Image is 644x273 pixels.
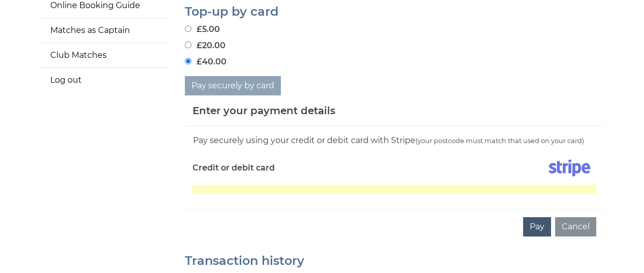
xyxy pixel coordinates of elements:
[192,134,596,147] div: Pay securely using your credit or debit card with Stripe
[185,254,604,267] h2: Transaction history
[40,18,170,43] a: Matches as Captain
[192,103,335,118] h5: Enter your payment details
[185,5,604,18] h2: Top-up by card
[185,25,191,32] input: £5.00
[185,40,226,52] label: £20.00
[192,185,596,193] iframe: Secure card payment input frame
[555,217,596,236] button: Cancel
[185,58,191,64] input: £40.00
[185,56,227,68] label: £40.00
[185,23,220,36] label: £5.00
[185,76,281,95] button: Pay securely by card
[523,217,551,236] button: Pay
[192,155,275,181] label: Credit or debit card
[40,68,170,92] a: Log out
[185,42,191,48] input: £20.00
[40,43,170,67] a: Club Matches
[415,137,584,145] small: (your postcode must match that used on your card)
